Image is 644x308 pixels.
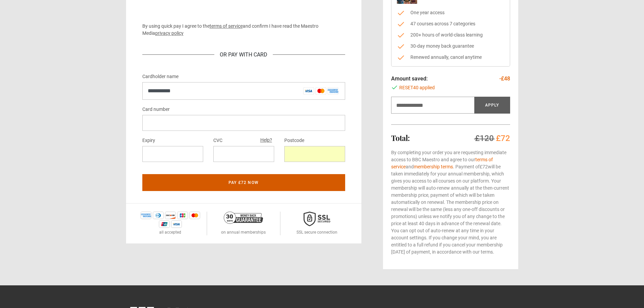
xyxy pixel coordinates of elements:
[221,229,266,235] p: on annual memberships
[474,97,510,114] button: Apply
[210,23,243,29] a: terms of service
[142,105,170,114] label: Card number
[214,51,273,59] div: Or Pay With Card
[148,151,198,157] iframe: Secure expiration date input frame
[171,220,182,228] img: visa
[258,136,274,145] button: Help?
[475,134,494,143] span: £120
[391,149,510,256] p: By completing your order you are requesting immediate access to BBC Maestro and agree to our and ...
[148,120,340,126] iframe: Secure card number input frame
[177,212,188,219] img: jcb
[499,75,510,83] p: -£48
[414,164,453,169] a: membership terms
[142,4,345,17] iframe: Secure payment button frame
[155,30,184,36] a: privacy policy
[141,212,151,219] img: amex
[399,84,435,91] span: RESET40 applied
[496,134,510,143] span: £72
[219,151,269,157] iframe: Secure CVC input frame
[159,229,181,235] p: all accepted
[391,75,428,83] p: Amount saved:
[284,137,304,145] label: Postcode
[480,164,488,169] span: £72
[224,212,263,224] img: 30-day-money-back-guarantee-c866a5dd536ff72a469b.png
[391,134,410,142] h2: Total:
[142,73,178,81] label: Cardholder name
[397,54,504,61] li: Renewed annually, cancel anytime
[189,212,200,219] img: mastercard
[397,43,504,50] li: 30-day money back guarantee
[397,9,504,16] li: One year access
[397,20,504,27] li: 47 courses across 7 categories
[397,31,504,39] li: 200+ hours of world-class learning
[290,151,340,157] iframe: Secure postal code input frame
[159,220,170,228] img: unionpay
[213,137,222,145] label: CVC
[142,23,345,37] p: By using quick pay I agree to the and confirm I have read the Maestro Media
[142,174,345,191] button: Pay £72 now
[153,212,164,219] img: diners
[296,229,337,235] p: SSL secure connection
[165,212,176,219] img: discover
[142,137,155,145] label: Expiry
